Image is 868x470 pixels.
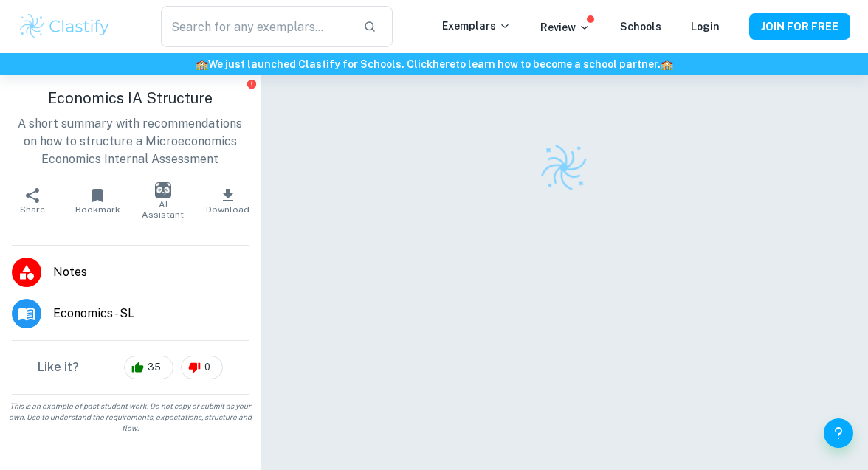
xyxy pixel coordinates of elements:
button: Download [196,180,261,221]
span: Economics - SL [53,305,249,322]
button: Help and Feedback [824,418,853,448]
span: Bookmark [75,204,120,215]
a: here [433,58,455,70]
span: 35 [139,360,169,375]
span: This is an example of past student work. Do not copy or submit as your own. Use to understand the... [6,401,255,434]
img: Clastify logo [18,12,111,41]
button: AI Assistant [130,180,195,221]
a: Login [691,21,720,32]
span: AI Assistant [139,199,186,220]
span: Download [206,204,249,215]
span: Share [20,204,45,215]
h6: We just launched Clastify for Schools. Click to learn how to become a school partner. [3,56,865,72]
img: AI Assistant [155,182,171,198]
span: 🏫 [196,58,208,70]
div: 0 [181,356,223,379]
h6: Like it? [38,359,79,376]
span: Notes [53,263,249,281]
img: Clastify logo [537,140,592,196]
p: Exemplars [442,18,511,34]
button: Report issue [247,78,258,89]
div: 35 [124,356,173,379]
span: 0 [196,360,218,375]
h1: Economics IA Structure [12,87,249,109]
p: A short summary with recommendations on how to structure a Microeconomics Economics Internal Asse... [12,115,249,168]
button: Bookmark [65,180,130,221]
span: 🏫 [661,58,673,70]
input: Search for any exemplars... [161,6,351,47]
button: JOIN FOR FREE [749,13,850,40]
p: Review [540,19,590,35]
a: Schools [620,21,661,32]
